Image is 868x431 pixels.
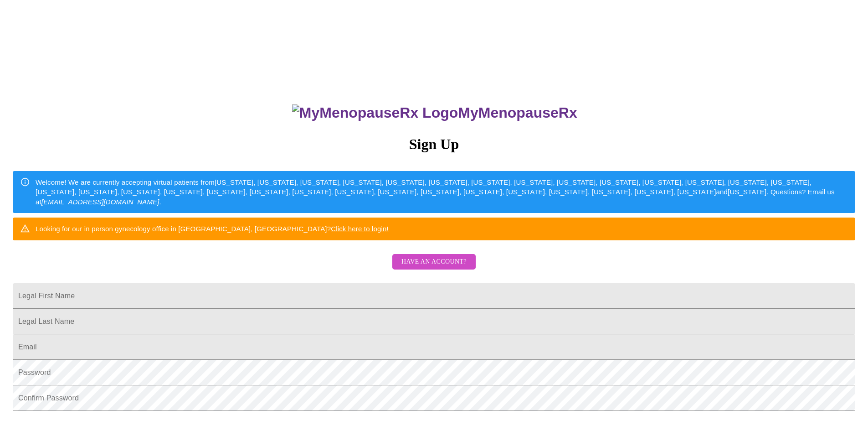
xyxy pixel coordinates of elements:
div: Looking for our in person gynecology office in [GEOGRAPHIC_DATA], [GEOGRAPHIC_DATA]? [36,220,389,237]
a: Have an account? [390,264,478,272]
em: [EMAIL_ADDRESS][DOMAIN_NAME] [41,198,159,206]
a: Click here to login! [331,225,389,233]
span: Have an account? [401,256,467,268]
div: Welcome! We are currently accepting virtual patients from [US_STATE], [US_STATE], [US_STATE], [US... [36,174,848,210]
h3: Sign Up [13,136,855,153]
button: Have an account? [392,254,476,270]
img: MyMenopauseRx Logo [292,104,458,121]
h3: MyMenopauseRx [14,104,856,121]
